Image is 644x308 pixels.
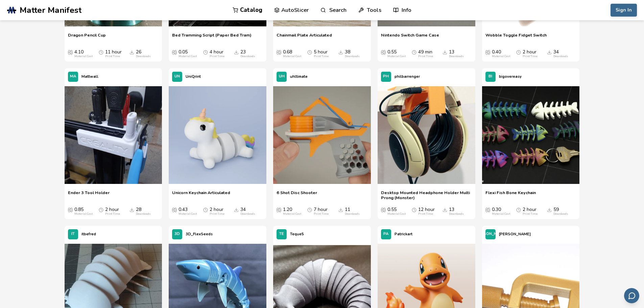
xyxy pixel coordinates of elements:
p: [PERSON_NAME] [499,231,531,238]
span: Downloads [234,207,239,212]
a: Dragon Pencil Cup [68,32,106,43]
div: 13 [449,49,464,58]
p: uhltimate [290,73,308,80]
span: TE [279,232,284,236]
div: 0.30 [492,207,510,216]
span: Average Cost [172,49,177,55]
span: Matter Manifest [20,5,81,15]
div: 2 hour [210,207,224,216]
div: Material Cost [283,55,301,58]
span: Downloads [547,49,552,55]
div: Material Cost [492,55,510,58]
button: Send feedback via email [624,288,639,303]
div: Print Time [314,212,329,216]
div: 0.68 [283,49,301,58]
div: 7 hour [314,207,329,216]
div: Downloads [136,55,151,58]
div: Material Cost [178,212,197,216]
p: UniQrint [186,73,201,80]
div: Downloads [553,55,568,58]
div: Material Cost [283,212,301,216]
div: 2 hour [105,207,120,216]
span: Average Cost [381,49,386,55]
div: 59 [553,207,568,216]
p: 3D_FlexSeeds [186,231,213,238]
div: Print Time [418,55,433,58]
div: 11 hour [105,49,122,58]
div: Material Cost [387,212,406,216]
div: 4.10 [74,49,93,58]
a: Bed Tramming Script (Paper Bed Tram) [172,32,252,43]
div: 0.55 [387,49,406,58]
div: 34 [240,207,255,216]
a: Flexi Fish Bone Keychain [485,190,536,200]
div: Downloads [345,212,360,216]
a: Ender 3 Tool Holder [68,190,110,200]
span: Average Cost [485,49,490,55]
p: Patrickart [395,231,412,238]
a: Desktop Mounted Headphone Holder Multi Prong (Monster) [381,190,472,200]
div: 38 [345,49,360,58]
div: 34 [553,49,568,58]
div: 0.40 [492,49,510,58]
span: Average Print Time [412,207,416,212]
span: Average Cost [68,49,73,55]
div: 5 hour [314,49,329,58]
span: 3D [174,232,180,236]
div: Print Time [418,212,433,216]
div: Downloads [449,55,464,58]
span: IT [71,232,75,236]
div: Downloads [240,212,255,216]
div: 23 [240,49,255,58]
div: 12 hour [418,207,435,216]
div: Downloads [449,212,464,216]
span: Downloads [547,207,552,212]
div: 26 [136,49,151,58]
div: Material Cost [387,55,406,58]
span: Average Print Time [307,49,312,55]
div: 49 min [418,49,433,58]
div: 2 hour [523,49,538,58]
div: Print Time [210,212,224,216]
span: Average Print Time [516,49,521,55]
span: Wobble Toggle Fidget Switch [485,32,547,43]
button: Sign In [611,4,637,17]
div: 1.20 [283,207,301,216]
div: Print Time [523,212,538,216]
div: 0.43 [178,207,197,216]
div: Print Time [523,55,538,58]
span: Average Print Time [516,207,521,212]
span: Average Print Time [307,207,312,212]
span: Average Print Time [99,207,103,212]
div: Print Time [210,55,224,58]
a: Nintendo Switch Game Case [381,32,439,43]
div: 28 [136,207,151,216]
div: 0.05 [178,49,197,58]
div: Material Cost [74,55,93,58]
span: MA [70,74,76,79]
span: Downloads [234,49,239,55]
p: bigovereasy [499,73,522,80]
div: Material Cost [74,212,93,216]
span: Average Cost [381,207,386,212]
span: Downloads [129,207,134,212]
span: Downloads [338,49,343,55]
a: Unicorn Keychain Articulated [172,190,230,200]
p: Teque5 [290,231,304,238]
div: Material Cost [178,55,197,58]
div: 2 hour [523,207,538,216]
div: Downloads [240,55,255,58]
div: Print Time [105,212,120,216]
a: 6 Shot Disc Shooter [277,190,317,200]
a: Chainmail Plate Articulated [277,32,332,43]
span: [PERSON_NAME] [475,232,506,236]
span: BI [488,74,492,79]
